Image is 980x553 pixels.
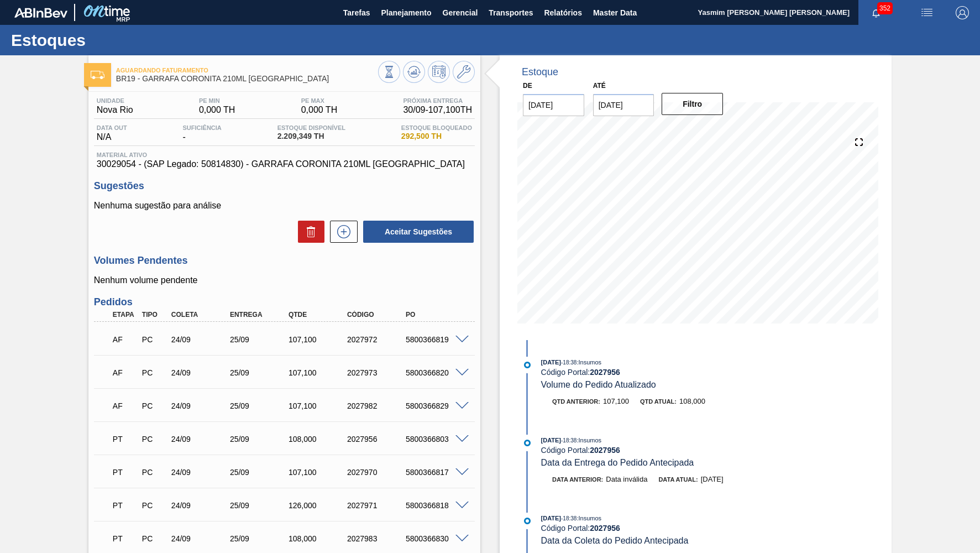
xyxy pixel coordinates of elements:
p: AF [113,368,137,377]
h3: Pedidos [94,296,475,308]
div: Código Portal: [541,368,804,377]
div: 108,000 [286,534,351,543]
div: 25/09/2025 [227,368,292,377]
img: atual [524,518,531,524]
h1: Estoques [11,34,207,46]
div: Pedido em Trânsito [110,427,140,451]
div: 2027972 [344,335,410,344]
div: 2027970 [344,468,410,477]
button: Atualizar Gráfico [403,61,425,83]
div: Pedido em Trânsito [110,460,140,484]
div: Aguardando Faturamento [110,394,140,418]
div: Pedido de Compra [139,501,169,510]
div: 24/09/2025 [169,468,234,477]
div: 24/09/2025 [169,335,234,344]
span: PE MAX [301,97,338,104]
button: Aceitar Sugestões [363,221,474,243]
div: 24/09/2025 [169,435,234,444]
div: - [180,124,224,142]
input: dd/mm/yyyy [593,94,654,116]
div: Código Portal: [541,524,804,533]
span: Qtd atual: [640,398,677,405]
div: 24/09/2025 [169,368,234,377]
span: [DATE] [541,437,561,444]
span: Estoque Disponível [277,124,345,131]
label: De [523,82,532,90]
div: 25/09/2025 [227,468,292,477]
div: PO [403,311,468,319]
div: 24/09/2025 [169,534,234,543]
button: Programar Estoque [428,61,450,83]
p: PT [113,435,137,444]
div: Etapa [110,311,140,319]
span: 0,000 TH [301,105,338,115]
div: Nova sugestão [324,221,358,243]
div: Pedido de Compra [139,435,169,444]
div: 5800366820 [403,368,468,377]
div: 107,100 [286,335,351,344]
div: 2027956 [344,435,410,444]
p: Nenhum volume pendente [94,275,475,285]
p: AF [113,401,137,410]
strong: 2027956 [590,524,620,533]
span: : Insumos [577,437,601,444]
span: 2.209,349 TH [277,132,345,140]
span: 352 [877,2,893,14]
div: Coleta [169,311,234,319]
div: 2027982 [344,401,410,410]
div: 25/09/2025 [227,335,292,344]
button: Visão Geral dos Estoques [378,61,400,83]
span: Unidade [97,97,133,104]
div: 108,000 [286,435,351,444]
span: Planejamento [381,6,431,19]
span: Transportes [489,6,533,19]
div: 107,100 [286,468,351,477]
span: Data da Entrega do Pedido Antecipada [541,458,694,467]
div: Excluir Sugestões [292,221,324,243]
div: Pedido em Trânsito [110,526,140,551]
div: 2027971 [344,501,410,510]
span: 0,000 TH [199,105,235,115]
div: Pedido de Compra [139,401,169,410]
div: 5800366829 [403,401,468,410]
img: atual [524,362,531,368]
span: Volume do Pedido Atualizado [541,380,656,389]
p: Nenhuma sugestão para análise [94,201,475,211]
div: 25/09/2025 [227,534,292,543]
button: Filtro [662,93,723,115]
span: - 18:38 [561,515,577,521]
div: 107,100 [286,401,351,410]
p: PT [113,534,137,543]
div: Código [344,311,410,319]
div: 126,000 [286,501,351,510]
div: 5800366803 [403,435,468,444]
input: dd/mm/yyyy [523,94,584,116]
span: Estoque Bloqueado [401,124,472,131]
div: 5800366818 [403,501,468,510]
img: TNhmsLtSVTkK8tSr43FrP2fwEKptu5GPRR3wAAAABJRU5ErkJggg== [14,8,67,18]
img: atual [524,440,531,446]
span: : Insumos [577,359,601,366]
span: 30/09 - 107,100 TH [403,105,472,115]
span: 108,000 [679,397,705,405]
div: 24/09/2025 [169,501,234,510]
label: Até [593,82,606,90]
span: BR19 - GARRAFA CORONITA 210ML URUGUAI [116,75,378,83]
div: 5800366830 [403,534,468,543]
span: [DATE] [541,515,561,521]
span: 30029054 - (SAP Legado: 50814830) - GARRAFA CORONITA 210ML [GEOGRAPHIC_DATA] [97,159,472,169]
span: Data anterior: [552,476,603,483]
p: AF [113,335,137,344]
img: Logout [956,6,969,19]
div: 24/09/2025 [169,401,234,410]
span: Master Data [593,6,637,19]
span: Data atual: [658,476,698,483]
h3: Sugestões [94,180,475,192]
div: Pedido de Compra [139,368,169,377]
div: 2027973 [344,368,410,377]
span: Relatórios [544,6,581,19]
div: 25/09/2025 [227,501,292,510]
span: Data da Coleta do Pedido Antecipada [541,536,689,545]
div: 107,100 [286,368,351,377]
div: Aceitar Sugestões [358,220,475,244]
